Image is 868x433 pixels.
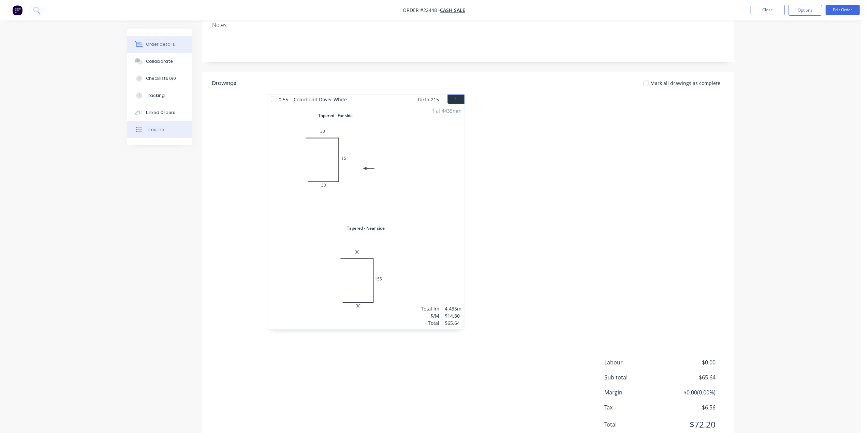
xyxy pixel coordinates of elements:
div: Tracking [146,92,165,99]
div: Total lm [421,305,440,312]
div: 1 at 4435mm [432,107,462,114]
img: Factory [12,5,23,15]
button: Timeline [127,121,192,138]
div: Timeline [146,127,164,133]
div: Order details [146,41,175,47]
span: $72.20 [665,418,716,431]
button: Order details [127,36,192,53]
div: Checklists 0/0 [146,75,176,82]
span: $0.00 ( 0.00 %) [665,388,716,396]
span: $6.56 [665,403,716,412]
span: 0.55 [276,95,291,104]
span: Margin [605,388,665,396]
span: Order #22448 - [403,7,440,14]
div: $14.80 [445,312,462,319]
span: Colorbond Dover White [291,95,350,104]
button: Linked Orders [127,104,192,121]
button: Tracking [127,87,192,104]
span: Total [605,420,665,429]
div: Linked Orders [146,110,175,116]
div: $/M [421,312,440,319]
a: CASH SALE [440,7,465,14]
div: Collaborate [146,58,173,64]
span: $0.00 [665,358,716,366]
button: 1 [447,95,465,104]
span: $65.64 [665,373,716,381]
div: Total [421,319,440,327]
span: Mark all drawings as complete [651,80,721,87]
div: Notes [212,22,724,28]
button: Checklists 0/0 [127,70,192,87]
div: Tapered - Far side0301530Tapered - Near side030155301 at 4435mmTotal lm$/MTotal4.435m$14.80$65.64 [267,104,465,329]
span: Sub total [605,373,665,381]
button: Edit Order [826,5,860,15]
button: Collaborate [127,53,192,70]
button: Close [751,5,785,15]
button: Options [788,5,822,16]
span: Girth 215 [418,95,439,104]
span: Labour [605,358,665,366]
div: 4.435m [445,305,462,312]
div: Drawings [212,79,237,87]
div: $65.64 [445,319,462,327]
span: Tax [605,403,665,412]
